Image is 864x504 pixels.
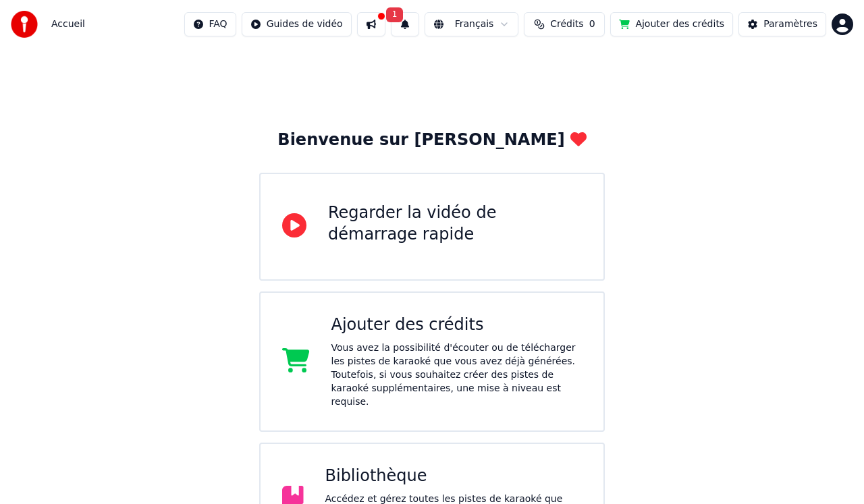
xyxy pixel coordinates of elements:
button: Guides de vidéo [242,12,352,36]
div: Bienvenue sur [PERSON_NAME] [277,130,586,151]
span: Crédits [550,18,583,31]
button: Paramètres [738,12,826,36]
span: 0 [589,18,595,31]
button: FAQ [184,12,236,36]
span: Accueil [51,18,85,31]
div: Vous avez la possibilité d'écouter ou de télécharger les pistes de karaoké que vous avez déjà gén... [331,341,583,409]
div: Bibliothèque [325,466,583,487]
nav: breadcrumb [51,18,85,31]
span: 1 [386,7,404,22]
button: Crédits0 [524,12,605,36]
img: youka [11,11,38,38]
div: Ajouter des crédits [331,314,583,336]
button: Ajouter des crédits [610,12,733,36]
div: Paramètres [763,18,817,31]
div: Regarder la vidéo de démarrage rapide [328,202,582,246]
button: 1 [391,12,419,36]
